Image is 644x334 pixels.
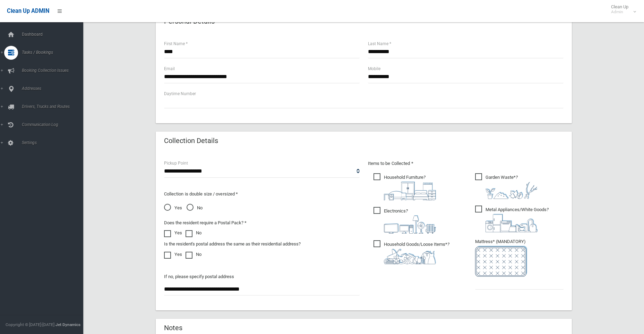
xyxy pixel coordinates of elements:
[164,219,247,227] label: Does the resident require a Postal Pack? *
[373,240,449,264] span: Household Goods/Loose Items*
[475,173,538,199] span: Garden Waste*
[164,273,234,281] label: If no, please specify postal address
[20,86,88,91] span: Addresses
[384,215,436,234] img: 394712a680b73dbc3d2a6a3a7ffe5a07.png
[20,50,88,55] span: Tasks / Bookings
[384,182,436,200] img: aa9efdbe659d29b613fca23ba79d85cb.png
[384,242,449,264] i: ?
[608,4,635,15] span: Clean Up
[486,182,538,199] img: 4fd8a5c772b2c999c83690221e5242e0.png
[20,32,88,37] span: Dashboard
[373,207,436,234] span: Electronics
[55,322,80,327] strong: Jet Dynamics
[486,207,549,232] i: ?
[475,246,527,277] img: e7408bece873d2c1783593a074e5cb2f.png
[20,68,88,73] span: Booking Collection Issues
[164,229,182,237] label: Yes
[187,204,203,212] span: No
[384,249,436,264] img: b13cc3517677393f34c0a387616ef184.png
[475,239,564,277] span: Mattress* (MANDATORY)
[186,250,201,259] label: No
[164,190,360,198] p: Collection is double size / oversized *
[20,140,88,145] span: Settings
[164,240,301,248] label: Is the resident's postal address the same as their residential address?
[7,8,49,14] span: Clean Up ADMIN
[368,159,564,168] p: Items to be Collected *
[486,214,538,232] img: 36c1b0289cb1767239cdd3de9e694f19.png
[20,122,88,127] span: Communication Log
[384,175,436,200] i: ?
[20,104,88,109] span: Drivers, Trucks and Routes
[373,173,436,200] span: Household Furniture
[164,250,182,259] label: Yes
[384,208,436,234] i: ?
[6,322,54,327] span: Copyright © [DATE]-[DATE]
[186,229,201,237] label: No
[164,204,182,212] span: Yes
[486,175,538,199] i: ?
[156,134,226,148] header: Collection Details
[611,9,628,15] small: Admin
[475,206,549,232] span: Metal Appliances/White Goods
